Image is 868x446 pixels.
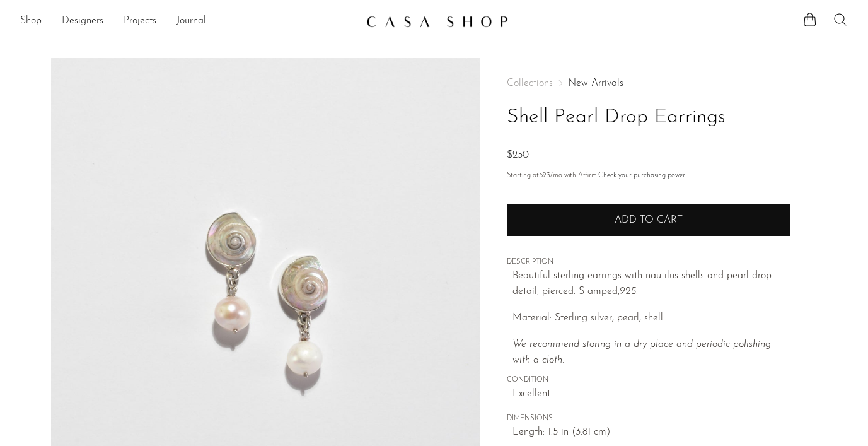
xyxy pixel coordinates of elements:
[598,172,685,179] a: Check your purchasing power - Learn more about Affirm Financing (opens in modal)
[507,78,553,88] span: Collections
[539,172,550,179] span: $23
[507,170,790,182] p: Starting at /mo with Affirm.
[512,268,790,300] p: Beautiful sterling earrings with nautilus shells and pearl drop detail, pierced. Stamped,
[124,13,156,30] a: Projects
[507,78,790,88] nav: Breadcrumbs
[507,413,790,425] span: DIMENSIONS
[615,215,683,225] span: Add to cart
[507,204,790,237] button: Add to cart
[512,425,790,441] span: Length: 1.5 in (3.81 cm)
[507,375,790,386] span: CONDITION
[568,78,623,88] a: New Arrivals
[20,11,356,32] ul: NEW HEADER MENU
[507,102,790,134] h1: Shell Pearl Drop Earrings
[512,386,790,402] span: Excellent.
[20,13,42,30] a: Shop
[507,257,790,268] span: DESCRIPTION
[176,13,206,30] a: Journal
[62,13,103,30] a: Designers
[512,339,771,366] i: We recommend storing in a dry place and periodic polishing with a cloth.
[20,11,356,32] nav: Desktop navigation
[512,310,790,327] p: Material: Sterling silver, pearl, shell.
[507,150,529,160] span: $250
[620,286,638,296] em: 925.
